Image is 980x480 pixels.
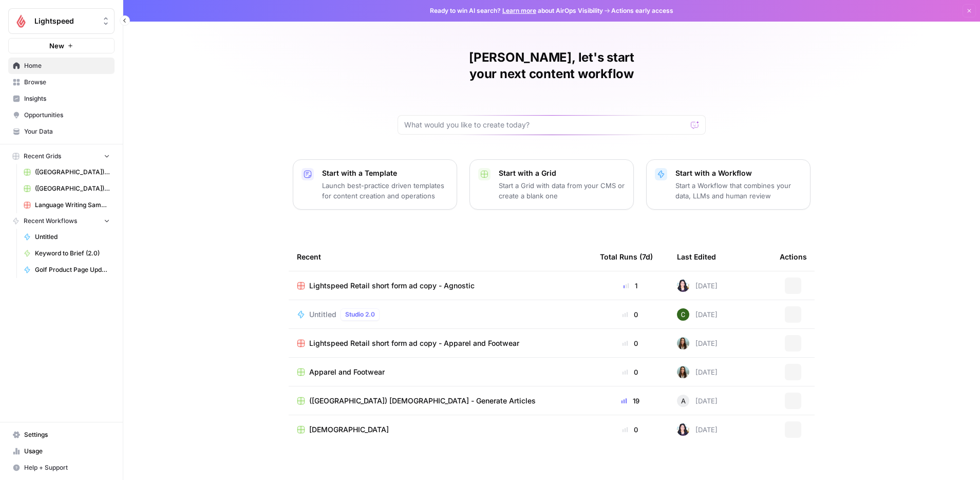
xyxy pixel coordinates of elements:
div: Recent [297,243,583,271]
a: ([GEOGRAPHIC_DATA]) [DEMOGRAPHIC_DATA] - Generate Articles [19,164,115,180]
div: Last Edited [677,243,716,271]
span: Lightspeed Retail short form ad copy - Agnostic [309,281,475,291]
span: Recent Grids [24,152,61,161]
span: Opportunities [24,110,110,120]
span: Browse [24,78,110,87]
a: Insights [8,90,115,107]
div: [DATE] [677,366,718,378]
a: Language Writing Samples [19,197,115,213]
a: Usage [8,443,115,459]
span: Golf Product Page Update [35,265,110,274]
img: 6c0mqo3yg1s9t43vyshj80cpl9tb [677,337,689,349]
span: Your Data [24,127,110,136]
div: [DATE] [677,308,718,321]
div: [DATE] [677,423,718,436]
a: Settings [8,427,115,443]
button: Help + Support [8,459,115,476]
div: 1 [600,281,661,291]
div: [DATE] [677,395,718,407]
span: Insights [24,94,110,103]
a: Apparel and Footwear [297,367,583,377]
a: ([GEOGRAPHIC_DATA]) German - Generate / Refresh Articles [19,180,115,197]
a: Opportunities [8,107,115,123]
a: Lightspeed Retail short form ad copy - Apparel and Footwear [297,338,583,348]
span: Language Writing Samples [35,200,110,210]
img: Lightspeed Logo [12,12,30,30]
span: Lightspeed [34,16,97,26]
span: [DEMOGRAPHIC_DATA] [309,424,389,435]
span: Untitled [35,232,110,242]
span: Lightspeed Retail short form ad copy - Apparel and Footwear [309,338,519,348]
p: Start a Workflow that combines your data, LLMs and human review [675,180,802,201]
a: Lightspeed Retail short form ad copy - Agnostic [297,281,583,291]
input: What would you like to create today? [404,120,687,130]
a: [DEMOGRAPHIC_DATA] [297,424,583,435]
span: ([GEOGRAPHIC_DATA]) [DEMOGRAPHIC_DATA] - Generate Articles [309,396,536,406]
button: Start with a GridStart a Grid with data from your CMS or create a blank one [469,159,634,210]
span: ([GEOGRAPHIC_DATA]) [DEMOGRAPHIC_DATA] - Generate Articles [35,168,110,177]
p: Start with a Grid [499,168,625,178]
a: Home [8,58,115,74]
div: 0 [600,424,661,435]
a: Your Data [8,123,115,140]
span: New [49,41,64,51]
a: UntitledStudio 2.0 [297,308,583,321]
div: 0 [600,367,661,377]
button: Start with a WorkflowStart a Workflow that combines your data, LLMs and human review [646,159,811,210]
p: Start with a Template [322,168,448,178]
span: Settings [24,430,110,439]
div: 0 [600,309,661,320]
img: wdke7mwtj0nxznpffym0k1wpceu2 [677,280,689,292]
div: 0 [600,338,661,348]
button: Recent Workflows [8,213,115,229]
span: Apparel and Footwear [309,367,385,377]
div: [DATE] [677,337,718,349]
div: 19 [600,396,661,406]
a: Learn more [502,7,536,14]
button: Recent Grids [8,149,115,164]
p: Start a Grid with data from your CMS or create a blank one [499,180,625,201]
div: Total Runs (7d) [600,243,653,271]
img: wdke7mwtj0nxznpffym0k1wpceu2 [677,423,689,436]
a: Browse [8,74,115,90]
h1: [PERSON_NAME], let's start your next content workflow [398,49,706,82]
img: 14qrvic887bnlg6dzgoj39zarp80 [677,308,689,321]
a: Untitled [19,229,115,245]
span: Keyword to Brief (2.0) [35,249,110,258]
a: Golf Product Page Update [19,262,115,278]
span: Recent Workflows [24,216,77,226]
span: Help + Support [24,463,110,472]
span: Ready to win AI search? about AirOps Visibility [430,6,603,15]
span: Actions early access [611,6,673,15]
div: Actions [780,243,807,271]
span: A [681,396,686,406]
a: ([GEOGRAPHIC_DATA]) [DEMOGRAPHIC_DATA] - Generate Articles [297,396,583,406]
span: ([GEOGRAPHIC_DATA]) German - Generate / Refresh Articles [35,184,110,193]
button: Workspace: Lightspeed [8,8,115,34]
p: Start with a Workflow [675,168,802,178]
div: [DATE] [677,280,718,292]
a: Keyword to Brief (2.0) [19,245,115,262]
span: Studio 2.0 [345,310,375,319]
span: Untitled [309,309,336,320]
p: Launch best-practice driven templates for content creation and operations [322,180,448,201]
button: New [8,38,115,53]
span: Usage [24,447,110,456]
button: Start with a TemplateLaunch best-practice driven templates for content creation and operations [293,159,457,210]
img: 6c0mqo3yg1s9t43vyshj80cpl9tb [677,366,689,378]
span: Home [24,61,110,70]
